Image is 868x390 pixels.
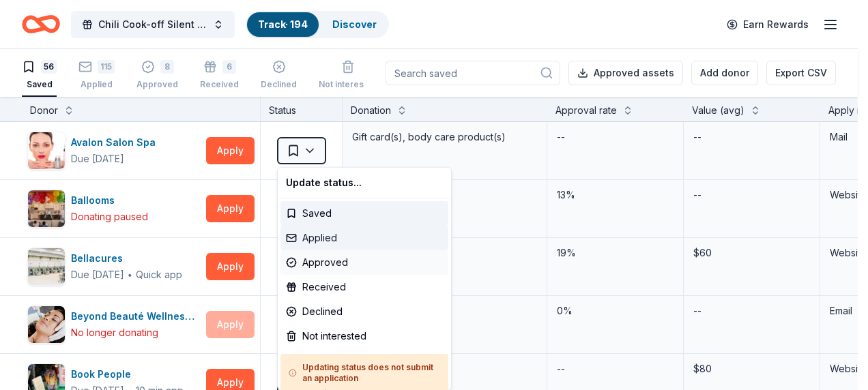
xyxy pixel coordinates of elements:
[289,362,440,384] h5: Updating status does not submit an application
[280,201,448,226] div: Saved
[280,250,448,275] div: Approved
[280,170,448,195] div: Update status...
[280,299,448,324] div: Declined
[280,226,448,250] div: Applied
[280,275,448,299] div: Received
[280,324,448,348] div: Not interested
